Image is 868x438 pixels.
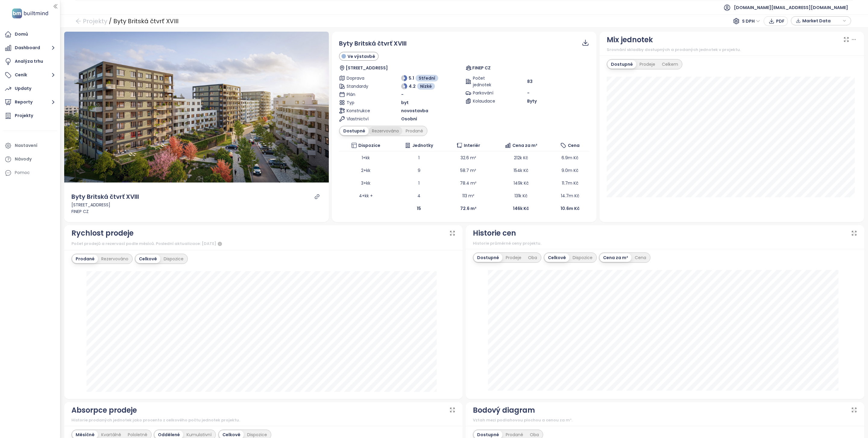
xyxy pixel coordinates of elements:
div: Rychlost prodeje [71,227,134,239]
div: Dostupné [474,253,502,262]
a: arrow-left Projekty [75,16,107,27]
div: Dostupné [608,60,636,68]
td: 78.4 m² [445,177,491,189]
div: Bodový diagram [473,405,535,416]
div: Vztah mezi podlahovou plochou a cenou za m². [473,417,857,423]
div: Mix jednotek [607,34,653,46]
span: Osobní [401,116,417,122]
span: 6.9m Kč [561,155,578,161]
td: 2+kk [339,164,393,177]
div: / [109,16,112,27]
b: 15 [417,205,421,211]
span: Standardy [347,83,378,90]
div: Celkem [659,60,681,68]
span: 212k Kč [514,155,528,161]
span: 149k Kč [514,180,529,186]
div: Prodeje [502,253,525,262]
div: Dispozice [160,255,187,263]
div: Prodané [72,255,98,263]
span: Dispozice [358,142,380,149]
div: [STREET_ADDRESS] [71,202,322,208]
span: 9.0m Kč [561,167,578,173]
button: Reporty [3,96,57,108]
span: Cena za m² [512,142,537,149]
a: Nastavení [3,140,57,152]
span: Market Data [802,16,841,25]
a: Analýza trhu [3,56,57,68]
div: Historie prodaných jednotek jako procento z celkového počtu jednotek projektu. [71,417,456,423]
span: Počet jednotek [473,75,504,88]
span: novostavba [401,107,428,114]
div: Domů [15,30,28,38]
span: Byty [527,98,537,104]
div: Návody [15,155,32,163]
span: 4.2 [409,83,416,90]
td: 58.7 m² [445,164,491,177]
button: Ceník [3,69,57,81]
td: 113 m² [445,189,491,202]
button: Dashboard [3,42,57,54]
div: Dispozice [569,253,596,262]
td: 4+kk + [339,189,393,202]
span: PDF [776,18,785,24]
div: FINEP CZ [71,208,322,215]
td: 1 [393,151,445,164]
span: 11.7m Kč [562,180,578,186]
span: [DOMAIN_NAME][EMAIL_ADDRESS][DOMAIN_NAME] [734,0,848,15]
span: - [527,90,530,96]
span: Kolaudace [473,98,504,104]
div: Updaty [15,85,31,92]
td: 32.6 m² [445,151,491,164]
b: 10.6m Kč [561,205,580,211]
a: Projekty [3,110,57,122]
div: Rezervováno [98,255,132,263]
span: 131k Kč [514,193,527,199]
span: - [401,91,404,98]
div: Absorpce prodeje [71,405,137,416]
div: Byty Britská čtvrť XVIII [71,192,139,202]
button: PDF [764,16,788,26]
span: Parkování [473,90,504,96]
span: 83 [527,78,533,85]
div: Cena [631,253,649,262]
span: Typ [347,99,378,106]
div: Historie průměrné ceny projektu. [473,240,857,246]
td: 1+kk [339,151,393,164]
span: Interiér [464,142,480,149]
div: Celkově [136,255,160,263]
a: Návody [3,153,57,165]
span: Ve výstavbě [348,53,375,60]
span: Doprava [347,75,378,81]
a: link [314,194,320,199]
span: Nízké [420,83,432,90]
a: Domů [3,28,57,40]
div: Nastavení [15,142,37,149]
div: Historie cen [473,227,516,239]
span: Střední [419,75,435,81]
span: byt [401,99,409,106]
div: Oba [525,253,540,262]
span: 5.1 [409,75,414,81]
div: Cena za m² [600,253,631,262]
td: 3+kk [339,177,393,189]
img: logo [10,7,50,20]
div: Prodeje [636,60,659,68]
div: Pomoc [3,167,57,179]
span: Cena [568,142,580,149]
span: FINEP CZ [472,65,491,71]
span: S DPH [742,17,760,26]
td: 4 [393,189,445,202]
span: 154k Kč [514,167,528,173]
span: Plán [347,91,378,98]
div: Rezervováno [369,127,402,135]
span: [STREET_ADDRESS] [346,65,388,71]
div: Srovnání skladby dostupných a prodaných jednotek v projektu. [607,47,857,53]
span: Byty Britská čtvrť XVIII [339,39,407,48]
div: Byty Britská čtvrť XVIII [113,16,178,27]
div: Projekty [15,112,33,119]
div: button [794,16,848,25]
b: 72.6 m² [460,205,476,211]
span: 14.7m Kč [561,193,579,199]
div: Dostupné [340,127,369,135]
